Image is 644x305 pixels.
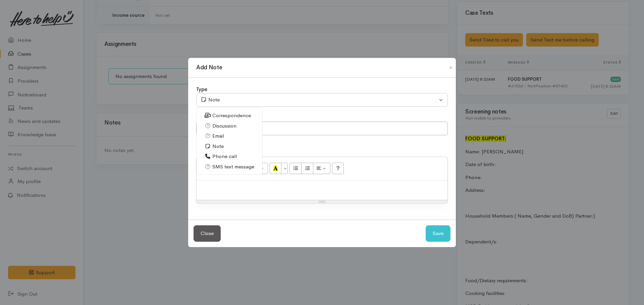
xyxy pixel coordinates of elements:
[212,163,254,171] span: SMS text message
[445,64,456,72] button: Close
[212,122,236,130] span: Discussion
[212,143,224,150] span: Note
[289,163,302,174] button: Unordered list (CTRL+SHIFT+NUM7)
[194,225,221,242] button: Close
[212,112,251,120] span: Correspondence
[313,163,330,174] button: Paragraph
[196,63,222,72] h1: Add Note
[196,135,448,142] div: What's this note about?
[281,163,288,174] button: More Color
[270,163,282,174] button: Recent Color
[426,225,450,242] button: Save
[332,163,344,174] button: Help
[196,93,448,107] button: Note
[212,132,224,140] span: Email
[196,86,207,93] label: Type
[301,163,313,174] button: Ordered list (CTRL+SHIFT+NUM8)
[201,96,437,104] div: Note
[197,200,447,203] div: Resize
[212,153,237,160] span: Phone call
